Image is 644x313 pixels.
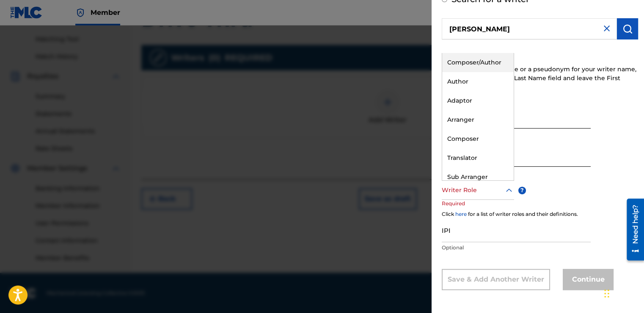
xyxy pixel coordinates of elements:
[442,65,638,92] div: If you use only one name or a pseudonym for your writer name, enter that name in the Last Name fi...
[442,72,514,91] div: Author
[518,187,526,194] span: ?
[91,8,120,17] span: Member
[442,129,514,148] div: Composer
[604,281,609,306] div: Drag
[442,130,591,138] p: Optional
[620,196,644,264] iframe: Resource Center
[442,148,514,168] div: Translator
[442,53,514,72] div: Composer/Author
[442,91,514,110] div: Adaptor
[442,18,617,39] input: Search writer's name or IPI Number
[622,24,633,34] img: Search Works
[442,168,591,176] p: Required
[442,210,638,218] div: Click for a list of writer roles and their definitions.
[442,200,474,219] p: Required
[455,211,467,217] a: here
[75,8,85,18] img: Top Rightsholder
[602,272,644,313] iframe: Chat Widget
[442,244,591,252] p: Optional
[602,23,612,34] img: close
[442,168,514,187] div: Sub Arranger
[10,6,43,19] img: MLC Logo
[442,110,514,129] div: Arranger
